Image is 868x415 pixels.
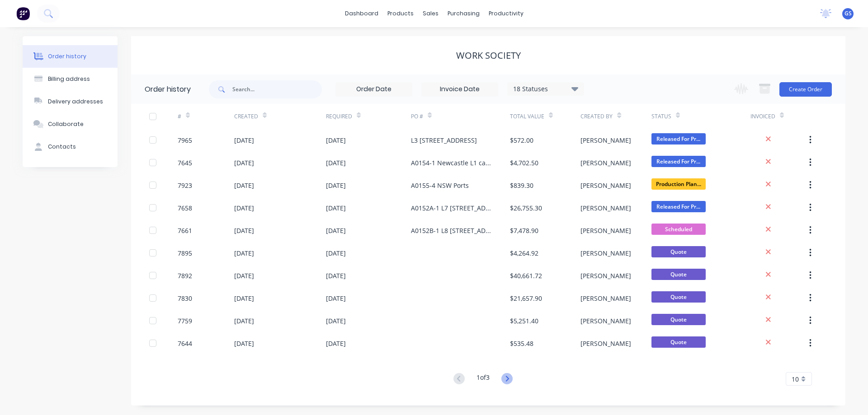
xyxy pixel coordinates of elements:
div: $40,661.72 [510,271,542,280]
div: [DATE] [234,226,254,235]
div: [PERSON_NAME] [580,203,631,213]
div: [DATE] [234,271,254,280]
div: L3 [STREET_ADDRESS] [411,135,477,145]
div: 7892 [178,271,192,280]
span: Quote [651,314,706,325]
div: [PERSON_NAME] [580,181,631,190]
div: [PERSON_NAME] [580,294,631,303]
div: $4,264.92 [510,248,538,258]
div: 7895 [178,248,192,258]
input: Order Date [336,83,412,96]
div: [DATE] [234,316,254,326]
div: [PERSON_NAME] [580,248,631,258]
input: Search... [232,80,322,98]
div: [DATE] [326,203,346,213]
div: $7,478.90 [510,226,538,235]
div: PO # [411,104,510,129]
div: [DATE] [326,181,346,190]
div: $4,702.50 [510,158,538,168]
div: [DATE] [326,271,346,280]
div: 7658 [178,203,192,213]
div: products [383,7,418,20]
div: 7923 [178,181,192,190]
button: Order history [23,45,118,68]
div: Total Value [510,112,544,121]
div: Total Value [510,104,580,129]
div: Status [651,104,750,129]
div: [DATE] [326,294,346,303]
div: sales [418,7,443,20]
div: Billing address [48,75,90,83]
div: Contacts [48,143,76,151]
div: Required [326,104,411,129]
span: Production Plan... [651,178,706,190]
div: [DATE] [234,135,254,145]
div: Order history [145,84,191,95]
span: 10 [792,374,799,384]
div: 7644 [178,339,192,348]
div: [DATE] [326,339,346,348]
span: Quote [651,291,706,303]
div: [PERSON_NAME] [580,226,631,235]
span: GS [844,9,852,18]
div: Work Society [456,50,521,61]
span: Released For Pr... [651,156,706,167]
div: purchasing [443,7,484,20]
div: 7645 [178,158,192,168]
div: A0155-4 NSW Ports [411,181,469,190]
button: Contacts [23,135,118,158]
div: [DATE] [326,158,346,168]
div: [DATE] [326,226,346,235]
div: 18 Statuses [508,84,584,94]
div: [PERSON_NAME] [580,271,631,280]
button: Create Order [779,82,832,97]
button: Delivery addresses [23,90,118,113]
div: [DATE] [234,203,254,213]
span: Quote [651,246,706,257]
div: Order history [48,52,86,61]
div: [PERSON_NAME] [580,339,631,348]
div: Required [326,112,352,121]
img: Factory [16,7,30,20]
div: [DATE] [234,181,254,190]
div: [PERSON_NAME] [580,158,631,168]
div: 7830 [178,294,192,303]
div: 7661 [178,226,192,235]
button: Billing address [23,68,118,90]
div: Invoiced [750,112,775,121]
span: Quote [651,336,706,348]
div: Invoiced [750,104,807,129]
div: 1 of 3 [476,373,490,386]
div: [DATE] [234,294,254,303]
div: 7965 [178,135,192,145]
input: Invoice Date [422,83,498,96]
div: Created [234,112,258,121]
div: A0152B-1 L8 [STREET_ADDRESS] [411,226,492,235]
div: [PERSON_NAME] [580,135,631,145]
div: # [178,104,234,129]
div: $21,657.90 [510,294,542,303]
div: Created By [580,112,613,121]
div: Created [234,104,326,129]
div: [DATE] [326,135,346,145]
div: [DATE] [326,248,346,258]
div: [DATE] [234,339,254,348]
div: Delivery addresses [48,98,103,106]
div: A0152A-1 L7 [STREET_ADDRESS] [411,203,492,213]
span: Released For Pr... [651,133,706,145]
a: dashboard [340,7,383,20]
div: Status [651,112,671,121]
div: 7759 [178,316,192,326]
div: [DATE] [326,316,346,326]
div: # [178,112,181,121]
div: A0154-1 Newcastle L1 cafe-R1 [411,158,492,168]
div: $839.30 [510,181,533,190]
span: Quote [651,269,706,280]
div: $5,251.40 [510,316,538,326]
div: $26,755.30 [510,203,542,213]
div: [DATE] [234,248,254,258]
div: [DATE] [234,158,254,168]
div: [PERSON_NAME] [580,316,631,326]
div: Created By [580,104,651,129]
div: Collaborate [48,120,84,128]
